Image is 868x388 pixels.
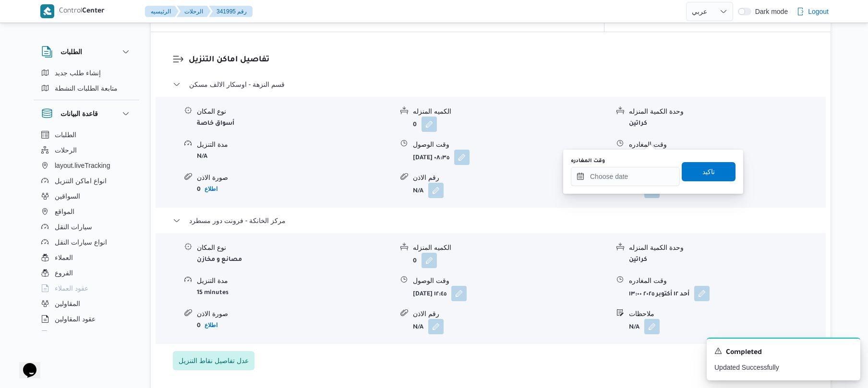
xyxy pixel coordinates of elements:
div: وقت المغادره [629,276,825,286]
b: مصانع و مخازن [197,257,242,263]
div: الكميه المنزله [413,106,609,117]
iframe: chat widget [10,350,40,378]
div: رقم الاذن [413,173,609,183]
button: المقاولين [37,296,135,311]
div: وقت المغادره [629,140,825,150]
button: المواقع [37,204,135,219]
button: الطلبات [41,46,132,58]
button: اطلاع [201,183,221,195]
div: وقت الوصول [413,140,609,150]
div: نوع المكان [197,106,393,117]
b: 15 minutes [197,290,229,296]
div: مدة التنزيل [197,140,393,150]
b: N/A [413,188,423,195]
button: اجهزة التليفون [37,327,135,342]
b: N/A [197,153,207,160]
b: اطلاع [205,186,217,192]
button: قسم النزهة - اوسكار الالف مسكن [173,79,809,90]
button: انواع اماكن التنزيل [37,173,135,188]
button: السواقين [37,188,135,204]
img: X8yXhbKr1z7QwAAAABJRU5ErkJggg== [40,4,54,18]
h3: تفاصيل اماكن التنزيل [189,54,809,67]
span: Dark mode [751,8,788,15]
b: Center [82,8,105,15]
div: وحدة الكمية المنزله [629,106,825,117]
span: السواقين [55,190,80,202]
span: عدل تفاصيل نقاط التنزيل [179,355,249,366]
span: العملاء [55,252,73,263]
button: الفروع [37,265,135,281]
div: نوع المكان [197,243,393,253]
b: N/A [629,188,639,195]
span: سيارات النقل [55,221,92,233]
button: الطلبات [37,127,135,142]
button: اطلاع [201,319,221,331]
button: Logout [793,2,832,21]
span: Completed [726,347,762,359]
span: الرحلات [55,144,77,156]
span: إنشاء طلب جديد [55,67,101,79]
div: وحدة الكمية المنزله [629,243,825,253]
b: 0 [197,187,201,193]
div: قاعدة البيانات [34,127,139,335]
div: صورة الاذن [197,173,393,183]
button: متابعة الطلبات النشطة [37,81,135,96]
div: صورة الاذن [197,309,393,319]
span: الطلبات [55,129,76,141]
b: كراتين [629,257,647,263]
label: وقت المغادره [571,157,605,165]
p: Updated Successfully [714,363,853,373]
span: تاكيد [702,166,715,177]
div: قسم النزهة - اوسكار الالف مسكن [156,97,826,208]
span: عقود العملاء [55,282,88,294]
b: أحد ١٢ أكتوبر ٢٠٢٥ ١٣:٠٠ [629,291,689,298]
b: N/A [413,324,423,331]
div: الطلبات [34,65,139,100]
button: عدل تفاصيل نقاط التنزيل [173,351,254,370]
b: اطلاع [205,322,217,329]
b: [DATE] ١٢:٤٥ [413,291,446,298]
span: انواع اماكن التنزيل [55,175,107,187]
button: تاكيد [682,162,735,181]
button: الرئيسيه [145,6,179,17]
button: العملاء [37,250,135,265]
b: 0 [413,122,417,129]
button: مركز الخانكة - فرونت دور مسطرد [173,215,809,226]
b: N/A [629,324,639,331]
b: 0 [197,323,201,329]
span: مركز الخانكة - فرونت دور مسطرد [189,215,286,226]
button: layout.liveTracking [37,158,135,173]
h3: قاعدة البيانات [60,108,98,119]
button: عقود العملاء [37,281,135,296]
span: Logout [808,6,829,17]
input: Press the down key to open a popover containing a calendar. [571,167,680,186]
button: قاعدة البيانات [41,108,132,119]
button: عقود المقاولين [37,311,135,327]
button: الرحلات [177,6,211,17]
div: مركز الخانكة - فرونت دور مسطرد [156,233,826,344]
b: أسواق خاصة [197,120,234,127]
span: قسم النزهة - اوسكار الالف مسكن [189,79,285,90]
div: Notification [714,346,853,359]
span: المقاولين [55,298,80,309]
button: 341995 رقم [209,6,253,17]
b: كراتين [629,120,647,127]
h3: الطلبات [60,46,82,58]
span: الفروع [55,267,73,279]
span: عقود المقاولين [55,313,96,325]
b: 0 [413,258,417,265]
button: سيارات النقل [37,219,135,235]
div: وقت الوصول [413,276,609,286]
b: [DATE] ٠٨:٣٥ [413,155,449,162]
button: إنشاء طلب جديد [37,65,135,81]
div: رقم الاذن [413,309,609,319]
button: الرحلات [37,142,135,158]
span: انواع سيارات النقل [55,236,107,248]
div: ملاحظات [629,309,825,319]
span: المواقع [55,206,74,217]
span: layout.liveTracking [55,160,110,171]
button: انواع سيارات النقل [37,235,135,250]
span: اجهزة التليفون [55,329,95,340]
div: مدة التنزيل [197,276,393,286]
